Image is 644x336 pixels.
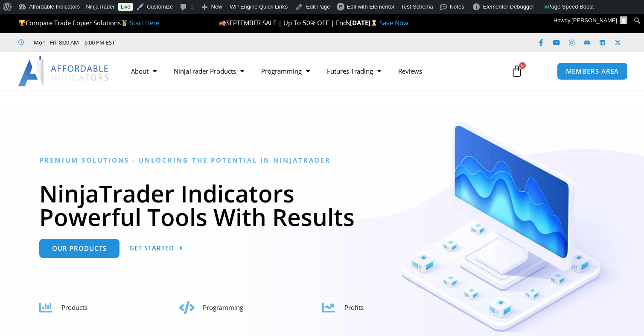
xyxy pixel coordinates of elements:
[39,156,605,164] h6: Premium Solutions - Unlocking the Potential in NinjaTrader
[347,3,395,10] span: Edit with Elementor
[371,20,377,26] img: ⌛
[557,62,628,80] a: MEMBERS AREA
[344,303,364,312] span: Profits
[203,303,243,312] span: Programming
[52,245,107,252] span: Our Products
[18,18,159,27] span: Compare Trade Copier Solutions
[566,68,619,74] span: MEMBERS AREA
[165,61,253,81] a: NinjaTrader Products
[253,61,318,81] a: Programming
[551,14,631,27] a: Howdy,
[318,61,390,81] a: Futures Trading
[129,245,174,251] span: Get Started
[498,59,536,83] a: 0
[519,62,526,69] span: 0
[127,38,255,47] iframe: Customer reviews powered by Trustpilot
[118,3,133,11] a: Live
[18,56,110,86] img: LogoAI | Affordable Indicators – NinjaTrader
[122,61,165,81] a: About
[219,20,226,26] img: 🍂
[121,20,128,26] img: 🥇
[571,17,617,24] span: [PERSON_NAME]
[32,37,115,48] span: Mon - Fri: 8:00 AM – 6:00 PM EST
[379,18,408,27] a: Save Now
[219,18,350,27] span: SEPTEMBER SALE | Up To 50% OFF | Ends
[390,61,431,81] a: Reviews
[130,18,159,27] a: Start Here
[350,18,379,27] strong: [DATE]
[19,20,25,26] img: 🏆
[129,239,183,258] a: Get Started
[39,239,119,258] a: Our Products
[61,303,87,312] span: Products
[39,181,605,229] h1: NinjaTrader Indicators Powerful Tools With Results
[122,61,503,81] nav: Menu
